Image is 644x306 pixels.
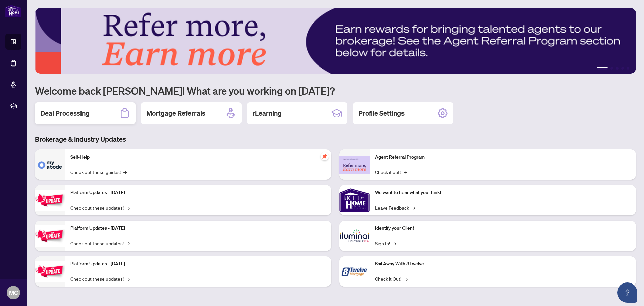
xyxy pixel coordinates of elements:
img: Agent Referral Program [339,156,370,174]
a: Sign In!→ [375,239,396,247]
img: Platform Updates - July 21, 2025 [35,190,65,211]
a: Check out these guides!→ [70,168,127,176]
img: logo [5,5,21,17]
p: Agent Referral Program [375,154,631,161]
h1: Welcome back [PERSON_NAME]! What are you working on [DATE]? [35,84,636,97]
h2: rLearning [252,108,282,118]
a: Leave Feedback→ [375,204,415,211]
img: Identify your Client [339,221,370,251]
a: Check it Out!→ [375,275,408,282]
span: MC [9,288,18,297]
span: → [123,168,127,176]
button: 5 [627,67,629,70]
p: Platform Updates - [DATE] [70,260,326,268]
span: → [393,239,396,247]
h2: Profile Settings [358,108,405,118]
img: Self-Help [35,149,65,180]
h2: Deal Processing [40,108,90,118]
button: 1 [597,67,608,70]
span: → [404,168,407,176]
p: We want to hear what you think! [375,189,631,196]
p: Self-Help [70,154,326,161]
span: → [126,204,130,211]
span: → [404,275,408,282]
p: Platform Updates - [DATE] [70,225,326,232]
span: → [126,275,130,282]
img: Platform Updates - June 23, 2025 [35,261,65,282]
img: Sail Away With 8Twelve [339,256,370,287]
p: Sail Away With 8Twelve [375,260,631,268]
span: → [126,239,130,247]
img: We want to hear what you think! [339,185,370,215]
p: Platform Updates - [DATE] [70,189,326,196]
a: Check out these updates!→ [70,239,130,247]
button: 4 [621,67,624,70]
h3: Brokerage & Industry Updates [35,135,636,144]
img: Slide 0 [35,8,636,74]
h2: Mortgage Referrals [146,108,205,118]
a: Check out these updates!→ [70,275,130,282]
span: → [412,204,415,211]
button: 3 [616,67,619,70]
img: Platform Updates - July 8, 2025 [35,225,65,247]
a: Check out these updates!→ [70,204,130,211]
a: Check it out!→ [375,168,407,176]
button: 2 [610,67,613,70]
button: Open asap [617,282,637,303]
p: Identify your Client [375,225,631,232]
span: pushpin [321,152,329,160]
